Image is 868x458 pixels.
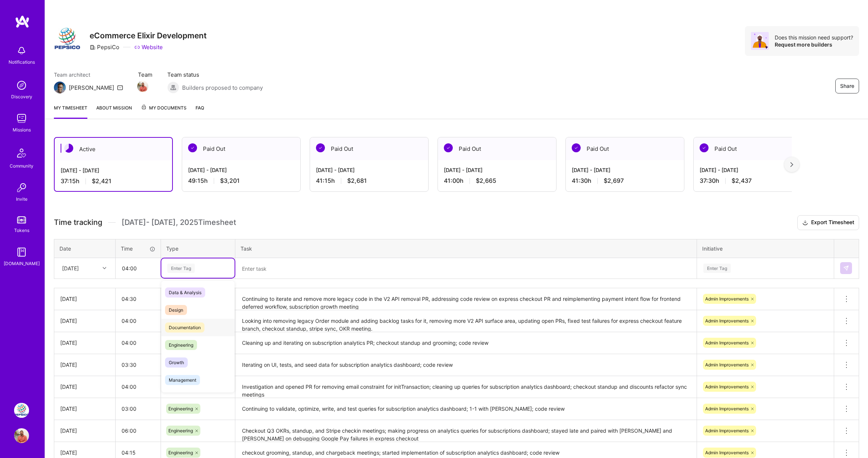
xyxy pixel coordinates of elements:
span: Management [165,375,200,385]
input: HH:MM [116,355,161,375]
th: Date [54,239,116,258]
div: [DOMAIN_NAME] [4,260,40,267]
textarea: Iterating on UI, tests, and seed data for subscription analytics dashboard; code review [236,355,696,375]
th: Task [235,239,697,258]
h3: eCommerce Elixir Development [90,31,207,40]
img: teamwork [14,111,29,126]
textarea: Continuing to iterate and remove more legacy code in the V2 API removal PR, addressing code revie... [236,289,696,309]
div: [DATE] [60,295,109,303]
div: 41:15 h [316,177,422,185]
a: FAQ [196,104,204,119]
a: About Mission [96,104,132,119]
span: Engineering [165,340,197,350]
span: Admin Improvements [705,450,749,455]
img: Paid Out [572,143,581,152]
div: 49:15 h [188,177,294,185]
div: 41:00 h [444,177,550,185]
div: [DATE] [60,383,109,391]
img: Team Member Avatar [137,81,148,92]
div: [DATE] [60,427,109,435]
span: Engineering [168,450,193,455]
div: [DATE] - [DATE] [700,166,806,174]
input: HH:MM [116,399,161,419]
span: Team status [167,71,263,79]
img: logo [15,15,30,28]
img: Paid Out [188,143,197,152]
div: [DATE] - [DATE] [188,166,294,174]
div: [DATE] - [DATE] [572,166,678,174]
div: [DATE] - [DATE] [444,166,550,174]
textarea: Continuing to validate, optimize, write, and test queries for subscription analytics dashboard; 1... [236,399,696,419]
img: bell [14,43,29,58]
span: Builders proposed to company [182,84,263,92]
a: Team Member Avatar [138,80,148,93]
div: Community [10,162,33,170]
img: Submit [843,265,849,271]
div: Discovery [11,93,32,101]
i: icon CompanyGray [90,44,96,50]
div: Paid Out [310,137,428,160]
div: [DATE] - [DATE] [61,166,166,174]
img: guide book [14,245,29,260]
a: User Avatar [12,428,31,443]
div: Request more builders [775,41,853,48]
input: HH:MM [116,333,161,353]
img: Paid Out [444,143,453,152]
span: Admin Improvements [705,296,749,302]
input: HH:MM [116,289,161,309]
div: [DATE] - [DATE] [316,166,422,174]
span: Engineering [168,428,193,433]
span: Engineering [168,406,193,411]
div: Paid Out [438,137,556,160]
span: $3,201 [220,177,240,185]
img: PepsiCo: eCommerce Elixir Development [14,403,29,418]
textarea: Checkout Q3 OKRs, standup, and Stripe checkin meetings; making progress on analytics queries for ... [236,421,696,441]
div: 37:30 h [700,177,806,185]
div: Active [55,138,172,160]
div: Paid Out [566,137,684,160]
div: 41:30 h [572,177,678,185]
div: [DATE] [60,405,109,413]
img: Invite [14,180,29,195]
img: Avatar [751,32,769,50]
div: 37:15 h [61,177,166,185]
img: Paid Out [700,143,709,152]
span: $2,681 [347,177,367,185]
div: Enter Tag [167,263,195,274]
span: Admin Improvements [705,340,749,346]
button: Share [835,79,859,93]
div: Does this mission need support? [775,34,853,41]
span: Admin Improvements [705,406,749,411]
a: My Documents [141,104,187,119]
textarea: Investigation and opened PR for removing email constraint for initTransaction; cleaning up querie... [236,377,696,397]
img: tokens [17,216,26,223]
i: icon Mail [117,85,123,90]
span: Admin Improvements [705,318,749,324]
div: Missions [13,126,31,134]
input: HH:MM [116,311,161,331]
span: Team [138,71,152,79]
textarea: Cleaning up and iterating on subscription analytics PR; checkout standup and grooming; code review [236,333,696,353]
span: Admin Improvements [705,362,749,368]
div: Notifications [9,58,35,66]
span: Team architect [54,71,123,79]
div: [DATE] [62,264,79,272]
img: Active [64,144,73,153]
input: HH:MM [116,258,160,278]
span: Admin Improvements [705,384,749,389]
span: Time tracking [54,218,102,227]
div: [PERSON_NAME] [69,84,114,92]
th: Type [161,239,235,258]
i: icon Download [802,219,808,227]
span: $2,665 [476,177,496,185]
span: $2,437 [732,177,752,185]
span: [DATE] - [DATE] , 2025 Timesheet [122,218,236,227]
div: Time [121,245,155,252]
div: Invite [16,195,28,203]
img: User Avatar [14,428,29,443]
i: icon Chevron [103,266,106,270]
input: HH:MM [116,377,161,397]
div: [DATE] [60,361,109,369]
div: Tokens [14,226,29,234]
div: Paid Out [182,137,300,160]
